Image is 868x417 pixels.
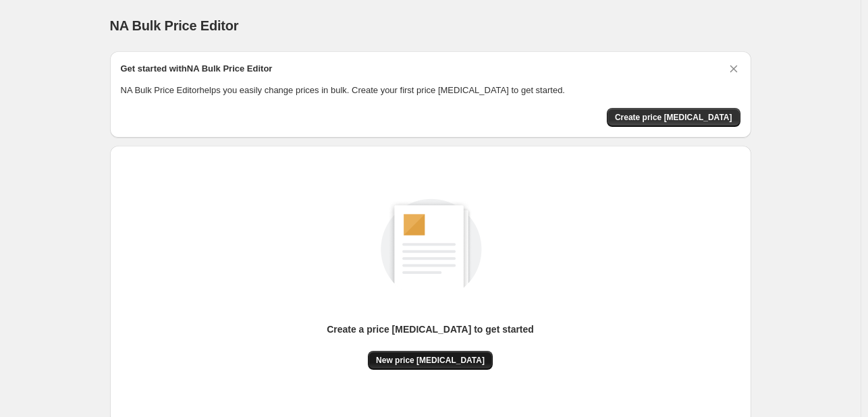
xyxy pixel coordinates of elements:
[121,84,740,97] p: NA Bulk Price Editor helps you easily change prices in bulk. Create your first price [MEDICAL_DAT...
[615,112,732,123] span: Create price [MEDICAL_DATA]
[607,108,740,127] button: Create price change job
[121,62,273,76] h2: Get started with NA Bulk Price Editor
[110,18,239,33] span: NA Bulk Price Editor
[727,62,740,76] button: Dismiss card
[376,355,485,366] span: New price [MEDICAL_DATA]
[368,351,493,370] button: New price [MEDICAL_DATA]
[327,323,534,336] p: Create a price [MEDICAL_DATA] to get started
